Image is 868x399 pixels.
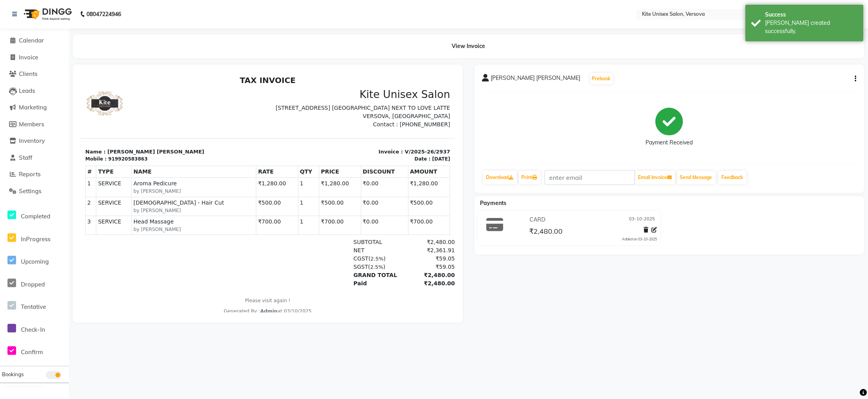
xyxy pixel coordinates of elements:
[2,120,67,129] a: Members
[192,76,370,83] p: Invoice : V/2025-26/2937
[239,105,280,124] td: ₹1,280.00
[21,235,50,243] span: InProgress
[321,207,374,215] div: ₹2,480.00
[53,115,174,122] small: by [PERSON_NAME]
[321,174,374,182] div: ₹2,361.91
[19,120,44,128] span: Members
[273,191,287,198] span: SGST
[21,348,43,356] span: Confirm
[28,83,67,90] div: 919920583863
[53,135,174,142] small: by [PERSON_NAME]
[622,236,657,242] div: Added on 03-10-2025
[53,153,174,161] small: by [PERSON_NAME]
[19,154,32,161] span: Staff
[19,187,41,195] span: Settings
[21,258,49,265] span: Upcoming
[19,87,35,94] span: Leads
[629,216,655,224] span: 03-10-2025
[16,105,51,124] td: SERVICE
[5,83,26,90] div: Mobile :
[280,94,327,105] th: DISCOUNT
[2,153,67,163] a: Staff
[765,11,857,19] div: Success
[176,144,217,163] td: ₹700.00
[239,144,280,163] td: ₹700.00
[16,124,51,143] td: SERVICE
[180,236,197,242] span: Admin
[5,3,370,13] h2: TAX INVOICE
[719,171,747,184] a: Feedback
[2,103,67,112] a: Marketing
[176,94,217,105] th: RATE
[2,371,24,377] span: Bookings
[290,183,303,189] span: 2.5%
[5,76,182,83] p: Name : [PERSON_NAME] [PERSON_NAME]
[268,190,321,199] div: ( )
[327,105,369,124] td: ₹1,280.00
[268,199,321,207] div: GRAND TOTAL
[5,105,16,124] td: 1
[321,199,374,207] div: ₹2,480.00
[239,124,280,143] td: ₹500.00
[2,187,67,196] a: Settings
[530,216,545,224] span: CARD
[290,192,303,198] span: 2.5%
[217,124,239,143] td: 1
[529,227,563,238] span: ₹2,480.00
[321,190,374,199] div: ₹59.05
[321,166,374,174] div: ₹2,480.00
[21,212,50,220] span: Completed
[5,94,16,105] th: #
[645,139,693,147] div: Payment Received
[53,145,174,153] span: Head Massage
[590,73,613,84] button: Prebook
[280,124,327,143] td: ₹0.00
[327,124,369,143] td: ₹500.00
[192,31,370,48] p: [STREET_ADDRESS] [GEOGRAPHIC_DATA] NEXT TO LOVE LATTE VERSOVA, [GEOGRAPHIC_DATA]
[268,166,321,174] div: SUBTOTAL
[268,207,321,215] div: Paid
[51,94,176,105] th: NAME
[19,70,37,78] span: Clients
[19,103,47,111] span: Marketing
[239,94,280,105] th: PRICE
[5,235,370,242] div: Generated By : at 03/10/2025
[321,182,374,190] div: ₹59.05
[19,37,44,44] span: Calendar
[19,170,40,178] span: Reports
[19,54,38,61] span: Invoice
[268,182,321,190] div: ( )
[176,124,217,143] td: ₹500.00
[765,19,857,35] div: Bill created successfully.
[16,144,51,163] td: SERVICE
[53,126,174,135] span: [DEMOGRAPHIC_DATA] - Hair Cut
[19,137,45,144] span: Inventory
[5,144,16,163] td: 3
[677,171,715,184] button: Send Message
[268,174,321,182] div: NET
[21,326,45,333] span: Check-In
[351,83,370,90] div: [DATE]
[519,171,541,184] a: Print
[334,83,350,90] div: Date :
[273,183,288,189] span: CGST
[73,34,864,58] div: View Invoice
[5,124,16,143] td: 2
[5,225,370,232] p: Please visit again !
[217,94,239,105] th: QTY
[544,170,635,185] input: enter email
[86,3,121,25] b: 08047224946
[53,107,174,115] span: Aroma Pedicure
[21,303,46,310] span: Tentative
[2,53,67,62] a: Invoice
[16,94,51,105] th: TYPE
[480,199,507,207] span: Payments
[21,281,45,288] span: Dropped
[176,105,217,124] td: ₹1,280.00
[280,105,327,124] td: ₹0.00
[327,94,369,105] th: AMOUNT
[192,48,370,56] p: Contact : [PHONE_NUMBER]
[2,70,67,79] a: Clients
[2,36,67,45] a: Calendar
[20,3,74,25] img: logo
